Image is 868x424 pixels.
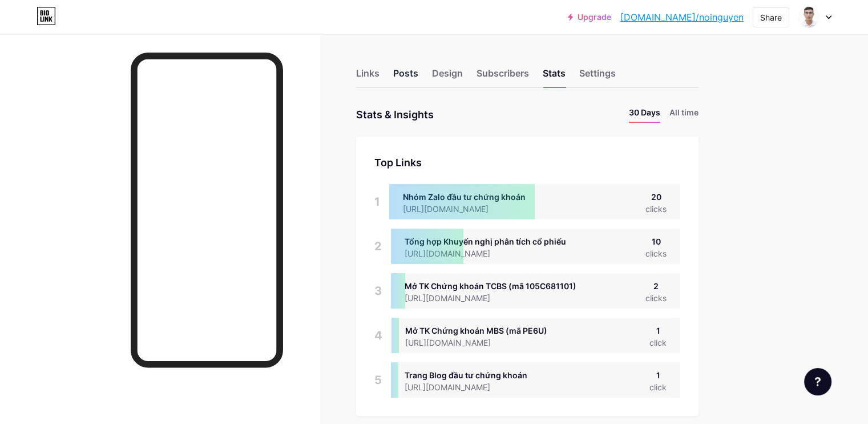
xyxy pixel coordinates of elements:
div: 2 [645,280,667,292]
div: Design [432,66,463,87]
div: Trang Blog đầu tư chứng khoán [405,369,527,381]
div: 20 [645,191,667,203]
div: [URL][DOMAIN_NAME] [405,337,547,349]
div: 1 [649,369,667,381]
div: [URL][DOMAIN_NAME] [405,247,566,259]
img: noinguyen [798,6,819,28]
a: Upgrade [568,13,611,22]
div: Subscribers [477,66,529,87]
div: clicks [645,247,667,259]
div: Mở TK Chứng khoán TCBS (mã 105C681101) [405,280,576,292]
div: clicks [645,203,667,215]
div: Stats & Insights [356,106,434,123]
div: [URL][DOMAIN_NAME] [405,292,576,304]
div: 1 [649,325,667,337]
div: click [649,381,667,393]
div: Tổng hợp Khuyến nghị phân tích cổ phiếu [405,235,566,247]
div: Stats [543,66,566,87]
div: 2 [374,229,382,264]
div: click [649,337,667,349]
div: 3 [374,273,382,309]
li: All time [669,106,699,123]
div: 4 [374,318,382,353]
li: 30 Days [629,106,660,123]
div: [URL][DOMAIN_NAME] [405,381,527,393]
div: Mở TK Chứng khoán MBS (mã PE6U) [405,325,547,337]
div: clicks [645,292,667,304]
div: 5 [374,362,382,398]
div: Posts [393,66,418,87]
div: Top Links [374,155,680,170]
a: [DOMAIN_NAME]/noinguyen [620,10,744,24]
div: Settings [579,66,616,87]
div: 10 [645,235,667,247]
div: 1 [374,184,380,219]
div: Links [356,66,380,87]
div: Share [760,11,782,23]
